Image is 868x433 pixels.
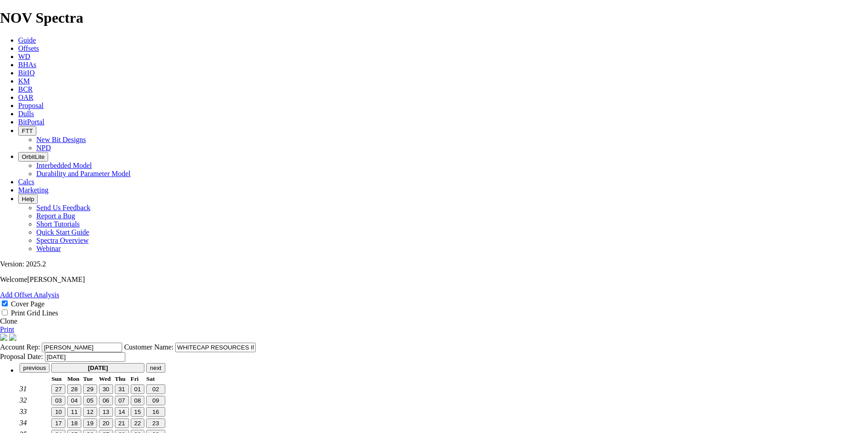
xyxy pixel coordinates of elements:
a: Guide [18,36,36,44]
button: 12 [83,407,97,417]
a: BitPortal [18,118,44,126]
a: BitIQ [18,69,35,77]
a: Interbedded Model [36,162,92,169]
button: 02 [146,384,165,394]
button: 31 [115,384,129,394]
button: 06 [99,396,113,405]
span: 06 [103,397,109,404]
span: 21 [118,420,125,427]
span: 10 [55,408,62,415]
span: 01 [134,386,141,393]
label: Customer Name: [124,343,173,351]
button: 19 [83,418,97,428]
span: OrbitLite [22,153,44,160]
button: 10 [51,407,65,417]
button: 29 [83,384,97,394]
button: 11 [67,407,81,417]
span: previous [23,364,46,371]
button: 23 [146,418,165,428]
a: Calcs [18,178,35,186]
em: 31 [20,385,27,393]
a: Spectra Overview [36,236,89,244]
a: New Bit Designs [36,136,86,143]
span: 27 [55,386,62,393]
a: Webinar [36,245,61,252]
em: 32 [20,396,27,404]
a: BCR [18,85,33,93]
small: Thursday [115,375,126,382]
span: FTT [22,128,33,134]
small: Friday [131,375,139,382]
strong: [DATE] [88,364,108,371]
button: FTT [18,126,36,136]
button: 17 [51,418,65,428]
small: Saturday [146,375,155,382]
span: 11 [71,408,78,415]
span: 13 [103,408,109,415]
span: next [150,364,161,371]
span: 22 [134,420,141,427]
button: previous [20,363,49,373]
button: 03 [51,396,65,405]
a: Quick Start Guide [36,228,89,236]
span: 15 [134,408,141,415]
span: 17 [55,420,62,427]
button: 18 [67,418,81,428]
button: 20 [99,418,113,428]
span: 23 [153,420,159,427]
a: Marketing [18,186,49,194]
button: 15 [131,407,145,417]
button: 01 [131,384,145,394]
a: WD [18,53,30,60]
span: 05 [87,397,94,404]
a: Proposal [18,102,44,109]
span: 19 [87,420,94,427]
span: 09 [153,397,159,404]
a: NPD [36,144,51,152]
button: 30 [99,384,113,394]
small: Sunday [51,375,61,382]
small: Monday [67,375,79,382]
button: next [146,363,165,373]
button: Help [18,194,38,204]
span: 02 [153,386,159,393]
a: Dulls [18,110,34,118]
button: 14 [115,407,129,417]
em: 33 [20,408,27,415]
button: 21 [115,418,129,428]
label: Cover Page [11,300,44,308]
a: Offsets [18,44,39,52]
small: Wednesday [99,375,111,382]
span: BHAs [18,61,36,69]
button: 16 [146,407,165,417]
button: OrbitLite [18,152,48,162]
span: 16 [153,408,159,415]
a: Durability and Parameter Model [36,170,131,177]
button: 07 [115,396,129,405]
a: Short Tutorials [36,220,80,228]
a: Send Us Feedback [36,204,90,212]
button: 27 [51,384,65,394]
span: 07 [118,397,125,404]
a: Report a Bug [36,212,75,220]
span: 18 [71,420,78,427]
a: OAR [18,93,34,101]
span: 12 [87,408,94,415]
span: [PERSON_NAME] [27,276,85,283]
img: cover-graphic.e5199e77.png [9,334,16,341]
span: 20 [103,420,109,427]
em: 34 [20,419,27,427]
button: 08 [131,396,145,405]
button: 13 [99,407,113,417]
button: 22 [131,418,145,428]
small: Tuesday [83,375,93,382]
label: Print Grid Lines [11,309,58,317]
a: KM [18,77,30,85]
